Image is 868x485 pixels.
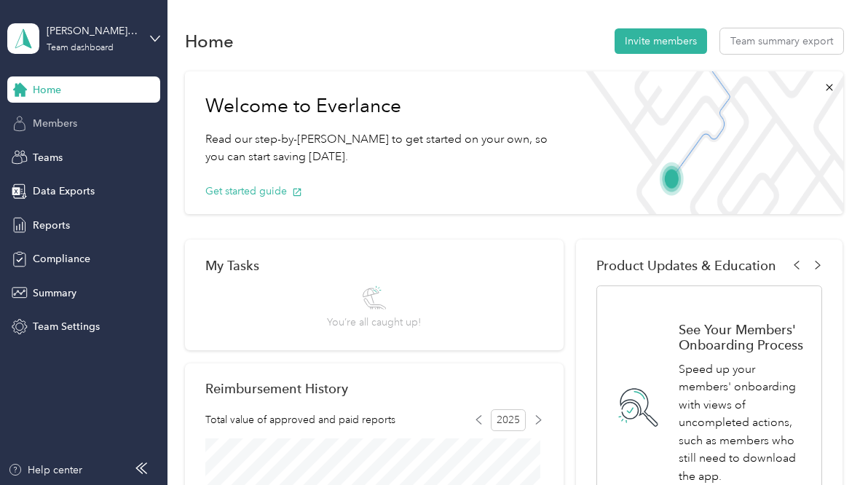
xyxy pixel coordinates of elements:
[205,258,543,273] div: My Tasks
[33,218,70,233] span: Reports
[615,28,707,54] button: Invite members
[33,150,63,165] span: Teams
[205,184,302,199] button: Get started guide
[33,285,76,301] span: Summary
[205,95,555,118] h1: Welcome to Everlance
[8,462,82,478] button: Help center
[205,412,395,427] span: Total value of approved and paid reports
[33,319,100,334] span: Team Settings
[33,251,90,267] span: Compliance
[47,44,114,52] div: Team dashboard
[33,82,61,98] span: Home
[720,28,843,54] button: Team summary export
[786,403,868,485] iframe: Everlance-gr Chat Button Frame
[33,116,77,131] span: Members
[679,322,806,352] h1: See Your Members' Onboarding Process
[47,23,138,39] div: [PERSON_NAME] Team
[491,409,526,431] span: 2025
[205,130,555,166] p: Read our step-by-[PERSON_NAME] to get started on your own, so you can start saving [DATE].
[33,184,95,199] span: Data Exports
[185,33,234,49] h1: Home
[327,315,421,330] span: You’re all caught up!
[205,381,348,396] h2: Reimbursement History
[575,71,843,214] img: Welcome to everlance
[596,258,776,273] span: Product Updates & Education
